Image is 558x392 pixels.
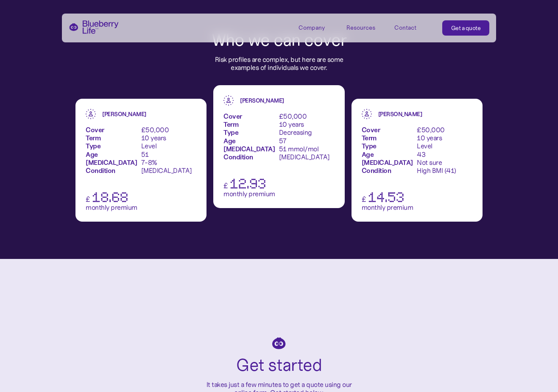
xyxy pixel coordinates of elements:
strong: [PERSON_NAME] [102,110,146,118]
strong: [PERSON_NAME] [378,110,422,118]
strong: Cover Term Type Age [MEDICAL_DATA] Condition [223,112,275,161]
h2: Who we can cover [212,31,346,49]
strong: Cover Term Type Age [MEDICAL_DATA] Condition [86,125,137,175]
div: Resources [346,24,375,31]
div: Contact [394,24,416,31]
p: monthly premium [362,203,413,211]
p: monthly premium [86,203,137,211]
a: Contact [394,20,432,34]
strong: [PERSON_NAME] [240,97,284,104]
strong: Cover Term Type Age [MEDICAL_DATA] Condition [362,125,413,175]
div: Get a quote [451,24,481,32]
a: Get a quote [442,20,490,36]
a: home [69,20,119,34]
h2: Get started [236,356,322,374]
p: £50,000 10 years Decreasing 57 51 mmol/mol [MEDICAL_DATA] [279,112,335,161]
p: Risk profiles are complex, but here are some examples of individuals we cover. [203,56,355,72]
div: Company [299,24,325,31]
p: £50,000 10 years Level 43 Not sure High BMI (41) [417,126,472,175]
div: Company [299,20,337,34]
p: £50,000 10 years Level 51 7-8% [MEDICAL_DATA] [141,126,197,175]
div: Resources [346,20,385,34]
p: monthly premium [223,190,275,198]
